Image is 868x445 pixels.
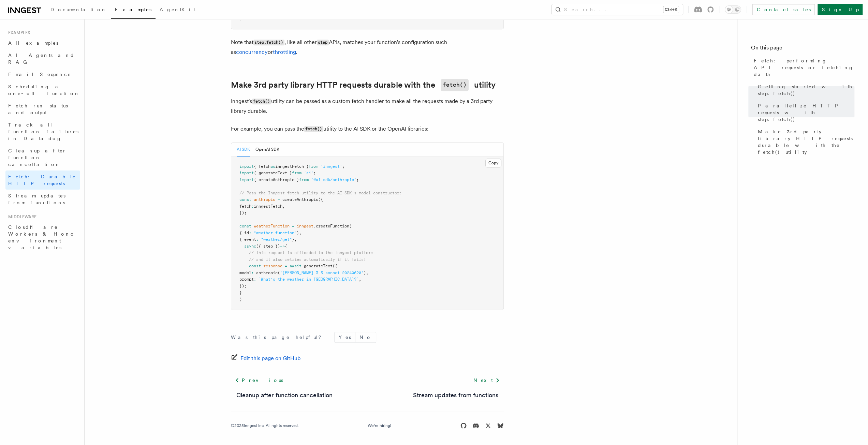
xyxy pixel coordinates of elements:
[231,354,301,363] a: Edit this page on GitHub
[156,2,200,18] a: AgentKit
[8,224,75,250] span: Cloudflare Workers & Hono environment variables
[356,177,359,182] span: ;
[758,128,854,155] span: Make 3rd party library HTTP requests durable with the fetch() utility
[5,214,36,220] span: Middleware
[8,174,76,186] span: Fetch: Durable HTTP requests
[311,177,356,182] span: '@ai-sdk/anthropic'
[755,80,854,100] a: Getting started with step.fetch()
[8,40,58,46] span: All examples
[355,332,376,342] button: No
[342,164,344,169] span: ;
[254,164,270,169] span: { fetch
[5,30,30,35] span: Examples
[413,390,498,400] a: Stream updates from functions
[244,244,256,249] span: async
[725,5,741,14] button: Toggle dark mode
[285,264,287,268] span: =
[304,170,313,175] span: 'ai'
[239,164,254,169] span: import
[256,237,259,242] span: :
[333,264,337,268] span: ({
[270,164,275,169] span: as
[236,49,268,55] a: concurrency
[321,164,342,169] span: 'inngest'
[111,2,156,19] a: Examples
[278,270,280,275] span: (
[285,244,287,249] span: {
[251,204,254,209] span: :
[755,100,854,125] a: Parallelize HTTP requests with step.fetch()
[239,210,247,215] span: });
[239,237,256,242] span: { event
[254,231,297,235] span: "weather-function"
[5,145,80,170] a: Cleanup after function cancellation
[239,231,249,235] span: { id
[282,197,318,202] span: createAnthropic
[663,6,679,13] kbd: Ctrl+K
[249,257,366,262] span: // and it also retries automatically if it fails!
[239,277,254,282] span: prompt
[282,204,285,209] span: ,
[368,423,391,428] a: We're hiring!
[261,237,292,242] span: "weather/get"
[249,231,251,235] span: :
[8,84,80,96] span: Scheduling a one-off function
[239,191,402,195] span: // Pass the Inngest fetch utility to the AI SDK's model constructor:
[231,38,504,57] p: Note that , like all other APIs, matches your function's configuration such as or .
[758,83,854,97] span: Getting started with step.fetch()
[254,224,290,228] span: weatherFunction
[318,197,323,202] span: ({
[292,170,301,175] span: from
[8,72,71,77] span: Email Sequence
[366,270,368,275] span: ,
[254,170,292,175] span: { generateText }
[5,68,80,80] a: Email Sequence
[313,224,349,228] span: .createFunction
[255,143,279,157] button: OpenAI SDK
[252,99,271,104] code: fetch()
[8,122,78,141] span: Track all function failures in Datadog
[231,79,496,91] a: Make 3rd party library HTTP requests durable with thefetch()utility
[237,143,250,157] button: AI SDK
[5,49,80,68] a: AI Agents and RAG
[231,97,504,116] p: Inngest's utility can be passed as a custom fetch handler to make all the requests made by a 3rd ...
[297,231,299,235] span: }
[239,197,251,202] span: const
[8,103,68,115] span: Fetch run status and output
[294,237,297,242] span: ,
[249,264,261,268] span: const
[304,126,323,132] code: fetch()
[313,170,316,175] span: ;
[239,204,251,209] span: fetch
[50,7,107,12] span: Documentation
[755,125,854,158] a: Make 3rd party library HTTP requests durable with the fetch() utility
[818,4,863,15] a: Sign Up
[239,177,254,182] span: import
[292,224,294,228] span: =
[275,164,309,169] span: inngestFetch }
[290,264,301,268] span: await
[485,159,501,167] button: Copy
[335,332,355,342] button: Yes
[752,4,815,15] a: Contact sales
[552,4,683,15] button: Search...Ctrl+K
[292,237,294,242] span: }
[317,40,329,45] code: step
[299,231,301,235] span: ,
[5,37,80,49] a: All examples
[441,79,469,91] code: fetch()
[5,80,80,100] a: Scheduling a one-off function
[236,390,333,400] a: Cleanup after function cancellation
[263,264,282,268] span: response
[256,244,280,249] span: ({ step })
[304,264,333,268] span: generateText
[249,250,373,255] span: // This request is offloaded to the Inngest platform
[5,221,80,254] a: Cloudflare Workers & Hono environment variables
[231,423,299,428] div: © 2025 Inngest Inc. All rights reserved.
[254,177,299,182] span: { createAnthropic }
[751,44,854,55] h4: On this page
[240,354,301,363] span: Edit this page on GitHub
[5,170,80,190] a: Fetch: Durable HTTP requests
[273,49,296,55] a: throttling
[46,2,111,18] a: Documentation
